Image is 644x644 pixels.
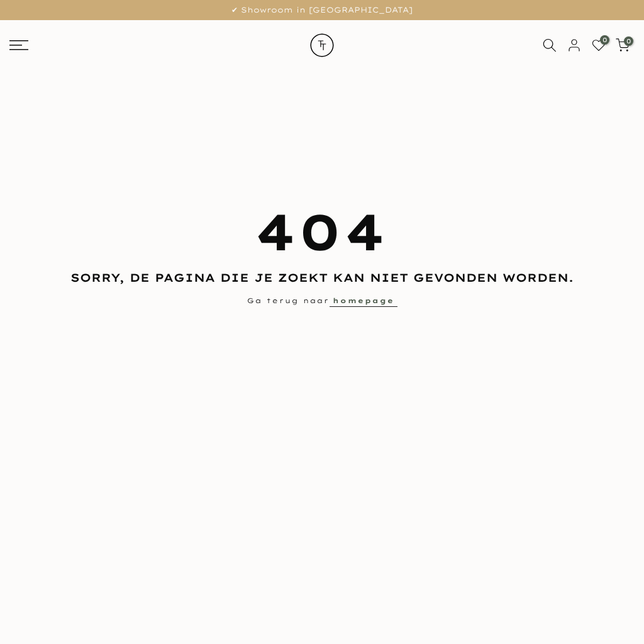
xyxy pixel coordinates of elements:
[330,295,397,307] a: homepage
[9,196,635,267] h1: 404
[300,20,344,70] img: trend-table
[592,38,606,52] a: 0
[9,270,635,286] h3: Sorry, de pagina die je zoekt kan niet gevonden worden.
[600,35,609,45] span: 0
[1,580,64,643] iframe: toggle-frame
[624,36,633,46] span: 0
[616,38,630,52] a: 0
[9,295,635,308] p: Ga terug naar
[16,3,628,17] p: ✔ Showroom in [GEOGRAPHIC_DATA]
